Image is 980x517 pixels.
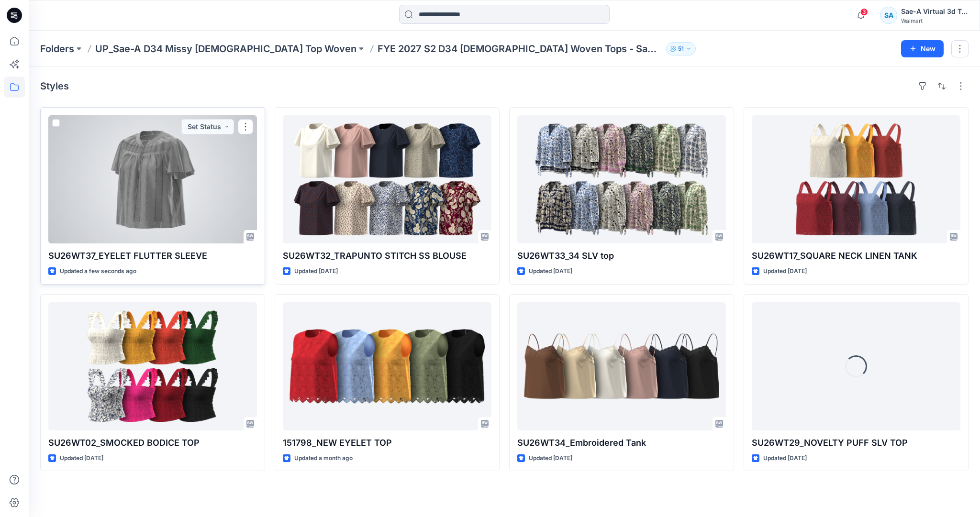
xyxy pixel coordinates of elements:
[529,453,572,463] p: Updated [DATE]
[95,42,356,55] a: UP_Sae-A D34 Missy [DEMOGRAPHIC_DATA] Top Woven
[880,7,897,24] div: SA
[752,249,960,263] p: SU26WT17_SQUARE NECK LINEN TANK
[901,40,944,57] button: New
[901,17,968,24] div: Walmart
[678,44,684,54] p: 51
[517,115,726,243] a: SU26WT33_34 SLV top
[40,80,69,92] h4: Styles
[60,266,136,276] p: Updated a few seconds ago
[294,453,353,463] p: Updated a month ago
[763,266,807,276] p: Updated [DATE]
[48,249,257,263] p: SU26WT37_EYELET FLUTTER SLEEVE
[48,302,257,430] a: SU26WT02_SMOCKED BODICE TOP
[529,266,572,276] p: Updated [DATE]
[752,115,960,243] a: SU26WT17_SQUARE NECK LINEN TANK
[60,453,103,463] p: Updated [DATE]
[517,302,726,430] a: SU26WT34_Embroidered Tank
[517,249,726,263] p: SU26WT33_34 SLV top
[283,115,491,243] a: SU26WT32_TRAPUNTO STITCH SS BLOUSE
[48,115,257,243] a: SU26WT37_EYELET FLUTTER SLEEVE
[283,436,491,450] p: 151798_NEW EYELET TOP
[40,42,74,55] a: Folders
[294,266,338,276] p: Updated [DATE]
[378,42,662,55] p: FYE 2027 S2 D34 [DEMOGRAPHIC_DATA] Woven Tops - Sae-A
[763,453,807,463] p: Updated [DATE]
[283,249,491,263] p: SU26WT32_TRAPUNTO STITCH SS BLOUSE
[517,436,726,450] p: SU26WT34_Embroidered Tank
[283,302,491,430] a: 151798_NEW EYELET TOP
[860,8,868,16] span: 3
[48,436,257,450] p: SU26WT02_SMOCKED BODICE TOP
[666,42,696,55] button: 51
[901,6,968,17] div: Sae-A Virtual 3d Team
[752,436,960,450] p: SU26WT29_NOVELTY PUFF SLV TOP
